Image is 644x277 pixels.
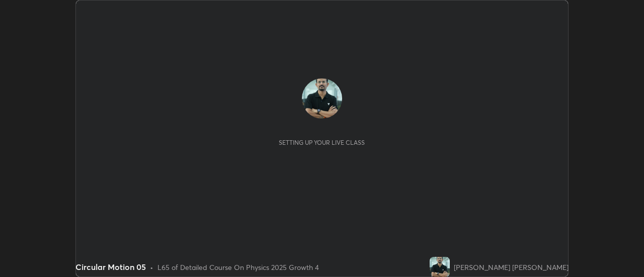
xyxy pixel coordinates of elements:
div: Setting up your live class [279,139,365,146]
div: [PERSON_NAME] [PERSON_NAME] [454,262,569,272]
img: 59c5af4deb414160b1ce0458d0392774.jpg [430,257,450,277]
div: • [150,262,153,272]
div: L65 of Detailed Course On Physics 2025 Growth 4 [157,262,319,272]
img: 59c5af4deb414160b1ce0458d0392774.jpg [302,78,342,119]
div: Circular Motion 05 [75,261,146,273]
